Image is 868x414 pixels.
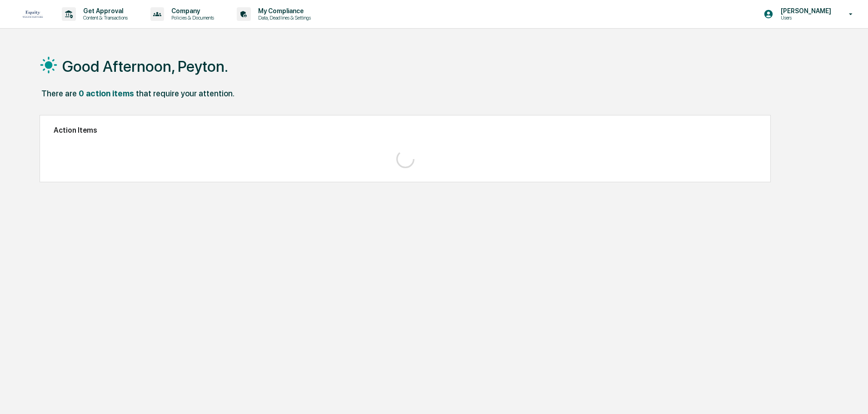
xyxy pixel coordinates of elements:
div: There are [41,89,77,98]
p: Policies & Documents [164,15,219,21]
p: [PERSON_NAME] [773,7,836,15]
p: Users [773,15,836,21]
div: 0 action items [79,89,134,98]
h2: Action Items [54,126,757,135]
p: Get Approval [76,7,132,15]
p: Company [164,7,219,15]
p: Data, Deadlines & Settings [251,15,315,21]
p: My Compliance [251,7,315,15]
h1: Good Afternoon, Peyton. [62,57,228,75]
div: that require your attention. [136,89,234,98]
img: logo [22,9,44,20]
p: Content & Transactions [76,15,132,21]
